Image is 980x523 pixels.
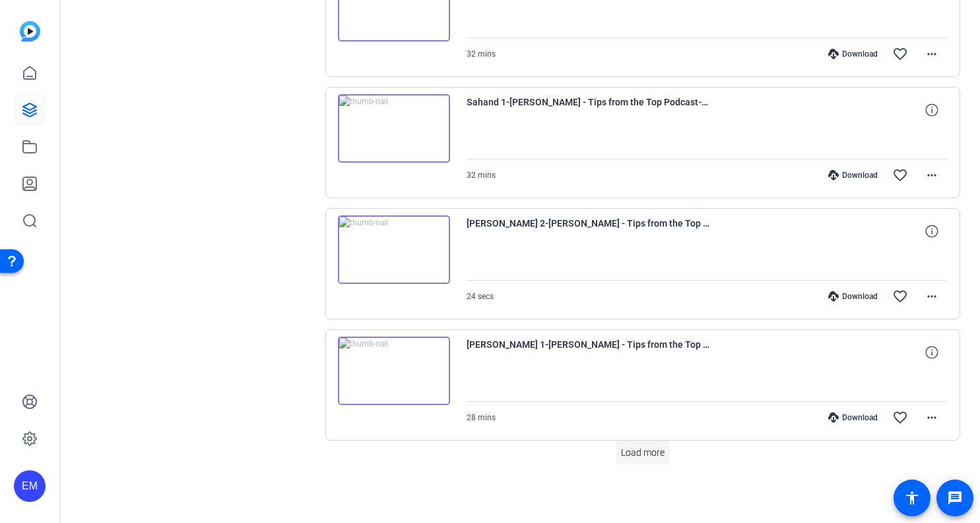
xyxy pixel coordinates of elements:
span: [PERSON_NAME] 1-[PERSON_NAME] - Tips from the Top Podcast-2025-05-22-14-18-21-975-1 [467,337,711,368]
img: thumb-nail [338,337,450,405]
mat-icon: more_horiz [924,289,940,304]
mat-icon: favorite_border [892,410,908,426]
mat-icon: message [947,490,963,506]
div: Download [822,291,884,302]
div: Download [822,49,884,59]
mat-icon: more_horiz [924,46,940,62]
mat-icon: favorite_border [892,289,908,304]
button: Load more [616,441,670,464]
span: 32 mins [467,49,496,59]
mat-icon: favorite_border [892,46,908,62]
span: 32 mins [467,171,496,180]
span: 24 secs [467,292,494,301]
span: [PERSON_NAME] 2-[PERSON_NAME] - Tips from the Top Podcast-2025-05-22-14-52-48-610-1 [467,215,711,247]
img: thumb-nail [338,94,450,163]
span: 28 mins [467,413,496,422]
div: Download [822,412,884,423]
img: thumb-nail [338,215,450,284]
div: EM [14,470,46,502]
span: Sahand 1-[PERSON_NAME] - Tips from the Top Podcast-2025-05-29-11-19-52-923-0 [467,94,711,126]
mat-icon: accessibility [904,490,920,506]
mat-icon: favorite_border [892,167,908,183]
mat-icon: more_horiz [924,410,940,426]
div: Download [822,170,884,180]
mat-icon: more_horiz [924,167,940,183]
img: blue-gradient.svg [20,21,40,41]
span: Load more [621,446,665,460]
